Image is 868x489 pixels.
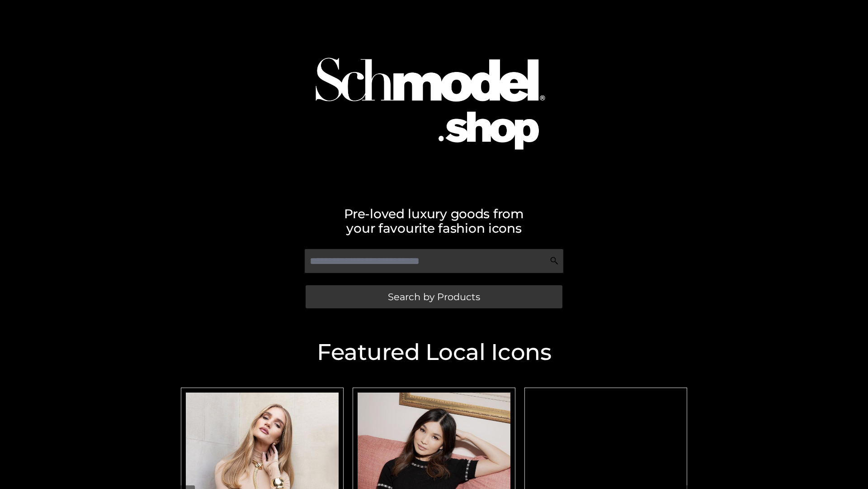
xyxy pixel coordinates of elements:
[176,341,692,364] h2: Featured Local Icons​
[306,285,562,308] a: Search by Products
[388,292,480,302] span: Search by Products
[550,256,559,265] img: Search Icon
[176,206,692,235] h2: Pre-loved luxury goods from your favourite fashion icons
